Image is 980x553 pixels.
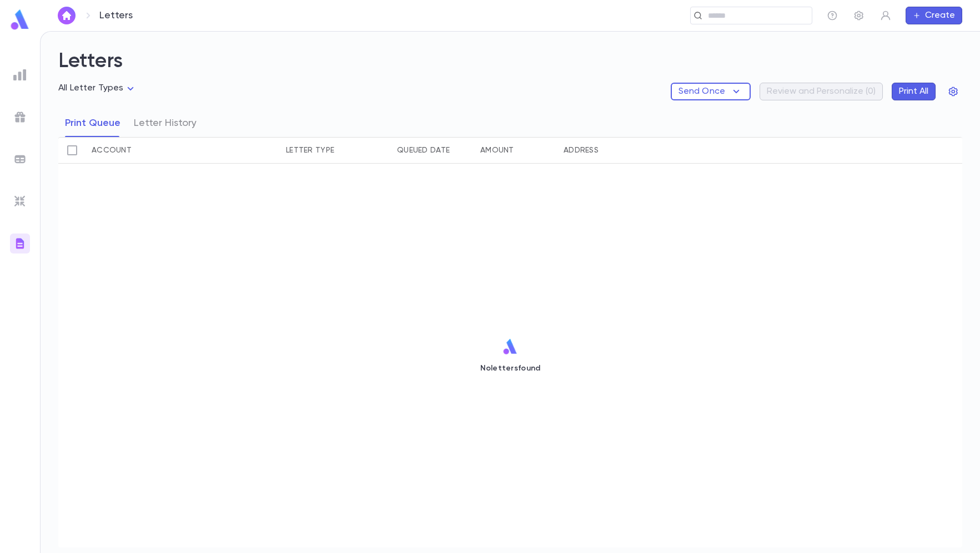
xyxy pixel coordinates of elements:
div: Amount [475,137,558,164]
img: logo [9,9,31,31]
img: batches_grey.339ca447c9d9533ef1741baa751efc33.svg [13,153,27,166]
p: Letters [99,9,133,22]
div: Letter Type [286,137,334,164]
img: logo [502,338,519,355]
span: All Letter Types [58,84,124,93]
div: Letter Type [280,137,391,164]
div: Queued Date [397,137,450,164]
div: Address [564,137,599,164]
div: All Letter Types [58,80,137,97]
button: Print Queue [65,109,120,137]
p: Send Once [679,86,725,97]
h2: Letters [58,49,962,83]
div: Address [558,137,752,164]
div: Queued Date [391,137,475,164]
p: No letters found [480,364,541,373]
div: Account [92,137,132,164]
div: Amount [480,137,514,164]
img: home_white.a664292cf8c1dea59945f0da9f25487c.svg [60,11,73,20]
button: Send Once [671,83,751,100]
img: reports_grey.c525e4749d1bce6a11f5fe2a8de1b229.svg [13,68,27,82]
div: Account [86,137,280,164]
button: Create [906,7,962,24]
img: imports_grey.530a8a0e642e233f2baf0ef88e8c9fcb.svg [13,195,27,208]
button: Print All [892,83,936,100]
button: Letter History [134,109,197,137]
img: campaigns_grey.99e729a5f7ee94e3726e6486bddda8f1.svg [13,110,27,124]
img: letters_gradient.3eab1cb48f695cfc331407e3924562ea.svg [13,237,27,250]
